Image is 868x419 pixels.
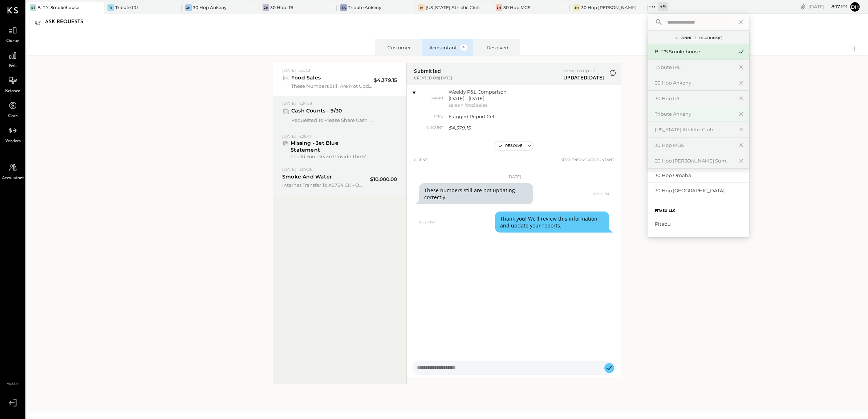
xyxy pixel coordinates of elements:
[291,117,372,123] span: Requested to please share cash counts as on 9/30
[0,24,25,45] a: Queue
[282,107,342,115] div: Cash Counts - 9/30
[799,3,807,11] div: copy link
[340,4,347,11] div: TA
[655,172,746,179] div: 30 Hop Omaha
[655,64,733,71] div: Tribute IRL
[5,88,20,95] span: Balance
[291,153,372,159] span: Could you please provide the most recent JetBlue statement. Thank you.
[414,114,443,119] span: Type
[563,74,604,81] span: UPDATED [DATE]
[37,4,79,11] div: B. T.'s Smokehouse
[560,157,614,167] span: KitchenSync Accountant
[563,67,604,73] a: View in report
[496,4,502,11] div: 3H
[495,211,609,233] blockquote: Thank you! We’ll review this information and update your reports.
[282,182,363,188] span: Internet Transfer to x9764 CK - owners draw
[681,36,722,41] div: Pinned Locations ( 8 )
[581,4,637,11] div: 30 Hop [PERSON_NAME] Summit
[429,44,468,51] div: Accountant
[8,113,17,120] span: Cash
[282,173,332,180] div: Smoke and Water
[282,74,321,81] div: Food Sales
[45,16,90,28] div: Ask Requests
[655,95,733,102] div: 30 Hop IRL
[419,183,533,204] blockquote: These numbers still are not updating correctly.
[418,4,425,11] div: IA
[263,4,269,11] div: 3H
[414,125,443,130] span: Amount
[655,187,746,194] div: 30 Hop [GEOGRAPHIC_DATA]
[270,4,295,11] div: 30 Hop IRL
[0,49,25,70] a: P&L
[849,1,861,13] button: Dh
[449,102,487,108] a: SALES > Food Sales
[370,176,397,183] span: $10,000.00
[414,157,427,167] span: Client
[282,101,312,106] span: [DATE] 14:24:58
[655,209,676,214] label: Pitabu LLC
[0,124,25,145] a: Vendors
[382,44,417,51] div: Customer
[449,89,547,95] div: Weekly P&L Comparison
[449,95,547,102] div: [DATE] - [DATE]
[655,126,733,133] div: [US_STATE] Athletic Club
[282,167,312,172] span: [DATE] 14:09:26
[655,142,733,149] div: 30 Hop MGS
[115,4,139,11] div: Tribute IRL
[658,2,668,11] div: + 9
[655,48,733,55] div: B. T.'s Smokehouse
[655,111,733,118] div: Tribute Ankeny
[9,63,17,70] span: P&L
[2,175,24,182] span: Accountant
[414,96,443,101] span: Origin
[460,44,467,51] span: 4
[185,4,192,11] div: 3H
[0,161,25,182] a: Accountant
[414,75,452,81] span: CREATED ON [DATE]
[30,4,36,11] div: BT
[449,113,547,120] span: Flagged Report Cell
[419,220,435,224] time: 07:27 PM
[5,138,21,145] span: Vendors
[193,4,227,11] div: 30 Hop Ankeny
[426,4,480,11] div: [US_STATE] Athletic Club
[374,77,397,84] span: $4,379.15
[449,125,470,131] span: $4,379.15
[282,134,311,138] span: [DATE] 14:25:41
[655,79,733,86] div: 30 Hop Ankeny
[473,39,520,56] li: Resolved
[108,4,114,11] div: TI
[655,221,746,227] div: Pitabu
[291,83,372,89] span: These numbers still are not updating correctly.
[0,74,25,95] a: Balance
[495,141,526,150] button: Resolve
[503,4,530,11] div: 30 Hop MGS
[414,67,452,74] span: Submitted
[593,192,609,196] time: 07:27 PM
[282,68,310,73] span: [DATE] 13:57:21
[414,165,614,180] div: [DATE]
[6,38,20,45] span: Queue
[282,140,363,153] div: Missing - Jet Blue Statement
[573,4,580,11] div: 3H
[655,157,733,164] div: 30 Hop [PERSON_NAME] Summit
[0,99,25,120] a: Cash
[808,3,847,10] div: [DATE]
[348,4,381,11] div: Tribute Ankeny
